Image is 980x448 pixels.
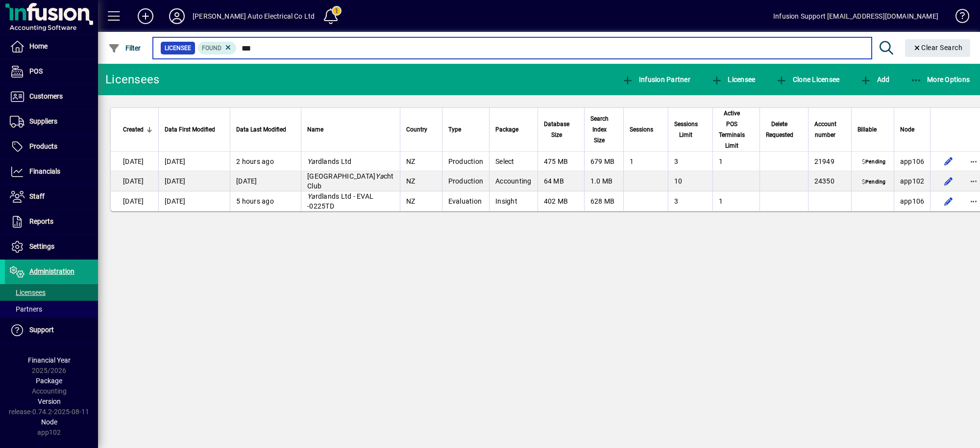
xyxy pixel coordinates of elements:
[808,171,851,191] td: 24350
[29,92,63,100] span: Customers
[900,158,925,165] span: app106.prod.infusionbusinesssoftware.com
[158,171,230,191] td: [DATE]
[448,124,484,135] div: Type
[766,119,793,140] span: Delete Requested
[668,152,712,171] td: 3
[29,67,43,75] span: POS
[10,305,42,313] span: Partners
[668,171,712,191] td: 10
[400,191,442,211] td: NZ
[202,45,221,52] span: Found
[29,142,57,150] span: Products
[5,159,98,184] a: Financials
[489,191,538,211] td: Insight
[5,109,98,134] a: Suppliers
[538,152,584,171] td: 475 MB
[808,152,851,171] td: 21949
[857,124,877,135] span: Billable
[36,377,62,385] span: Package
[940,193,956,209] button: Edit
[622,76,690,83] span: Infusion Partner
[198,42,237,54] mat-chip: Found Status: Found
[5,318,98,343] a: Support
[165,124,215,135] span: Data First Modified
[719,108,745,151] span: Active POS Terminals Limit
[711,76,756,83] span: Licensee
[584,171,623,191] td: 1.0 MB
[905,39,971,57] button: Clear
[236,124,295,135] div: Data Last Modified
[111,171,158,191] td: [DATE]
[948,2,968,34] a: Knowledge Base
[495,124,518,135] span: Package
[442,191,490,211] td: Evaluation
[630,124,653,135] span: Sessions
[28,356,71,364] span: Financial Year
[709,71,758,88] button: Licensee
[29,267,74,275] span: Administration
[5,59,98,84] a: POS
[940,173,956,189] button: Edit
[538,191,584,211] td: 402 MB
[307,158,316,165] em: Ya
[5,301,98,317] a: Partners
[230,152,301,171] td: 2 hours ago
[130,7,161,25] button: Add
[860,158,888,166] span: Pending
[773,71,842,88] button: Clone Licensee
[674,119,698,140] span: Sessions Limit
[495,124,532,135] div: Package
[910,76,970,83] span: More Options
[193,8,315,24] div: [PERSON_NAME] Auto Electrical Co Ltd
[230,171,301,191] td: [DATE]
[900,124,914,135] span: Node
[442,171,490,191] td: Production
[674,119,707,140] div: Sessions Limit
[814,119,845,140] div: Account number
[10,289,46,296] span: Licensees
[619,71,693,88] button: Infusion Partner
[860,76,889,83] span: Add
[400,152,442,171] td: NZ
[230,191,301,211] td: 5 hours ago
[307,158,351,165] span: rdlands Ltd
[623,152,668,171] td: 1
[123,124,144,135] span: Created
[857,124,888,135] div: Billable
[165,43,191,53] span: Licensee
[108,44,141,52] span: Filter
[860,178,888,186] span: Pending
[307,124,323,135] span: Name
[630,124,662,135] div: Sessions
[161,7,193,25] button: Profile
[940,154,956,169] button: Edit
[307,192,316,200] em: Ya
[5,284,98,301] a: Licensees
[106,39,144,57] button: Filter
[165,124,224,135] div: Data First Modified
[29,217,53,225] span: Reports
[307,124,394,135] div: Name
[307,192,373,210] span: rdlands Ltd - EVAL -0225TD
[538,171,584,191] td: 64 MB
[900,177,925,185] span: app102.prod.infusionbusinesssoftware.com
[544,119,578,140] div: Database Size
[5,235,98,259] a: Settings
[773,8,938,24] div: Infusion Support [EMAIL_ADDRESS][DOMAIN_NAME]
[584,152,623,171] td: 679 MB
[590,113,609,146] span: Search Index Size
[123,124,152,135] div: Created
[236,124,286,135] span: Data Last Modified
[766,119,802,140] div: Delete Requested
[712,152,759,171] td: 1
[5,210,98,234] a: Reports
[29,326,54,334] span: Support
[29,192,45,200] span: Staff
[668,191,712,211] td: 3
[29,117,57,125] span: Suppliers
[590,113,617,146] div: Search Index Size
[375,172,384,180] em: Ya
[307,172,394,190] span: [GEOGRAPHIC_DATA] cht Club
[29,167,60,175] span: Financials
[712,191,759,211] td: 1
